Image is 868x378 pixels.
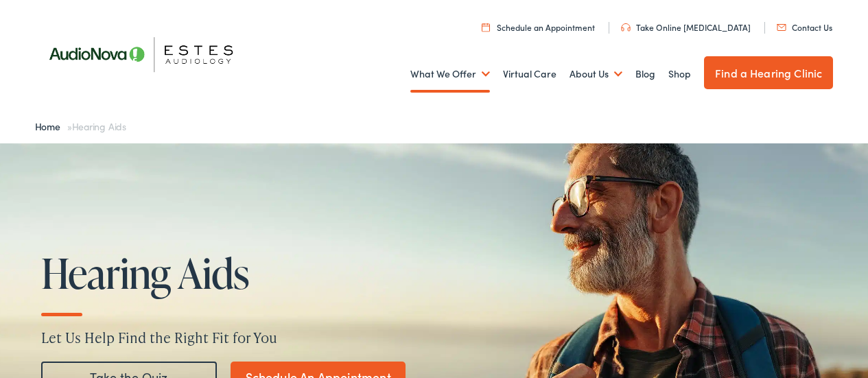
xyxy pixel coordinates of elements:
img: utility icon [621,23,631,32]
span: » [35,119,126,133]
a: Home [35,119,67,133]
a: Blog [635,49,655,99]
img: utility icon [482,23,490,32]
h1: Hearing Aids [41,250,458,296]
span: Hearing Aids [72,119,126,133]
a: Shop [668,49,691,99]
a: About Us [570,49,622,99]
a: Take Online [MEDICAL_DATA] [621,21,751,33]
p: Let Us Help Find the Right Fit for You [41,327,827,348]
a: What We Offer [410,49,490,99]
img: utility icon [777,24,786,31]
a: Virtual Care [503,49,556,99]
a: Find a Hearing Clinic [704,56,833,89]
a: Schedule an Appointment [482,21,595,33]
a: Contact Us [777,21,832,33]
